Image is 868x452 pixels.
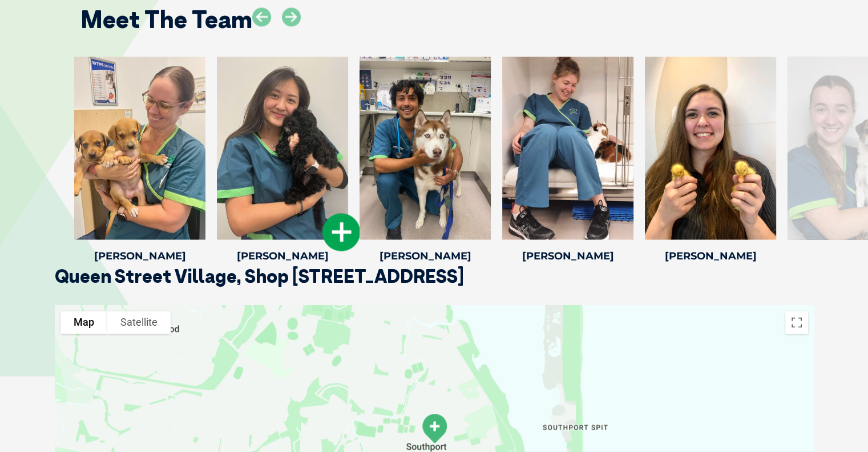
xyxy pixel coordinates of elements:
h4: [PERSON_NAME] [645,251,776,261]
h4: [PERSON_NAME] [502,251,633,261]
h4: [PERSON_NAME] [360,251,491,261]
h4: [PERSON_NAME] [217,251,348,261]
h2: Meet The Team [80,7,252,31]
button: Show street map [60,311,107,334]
h4: [PERSON_NAME] [74,251,205,261]
button: Toggle fullscreen view [785,311,808,334]
button: Show satellite imagery [107,311,171,334]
